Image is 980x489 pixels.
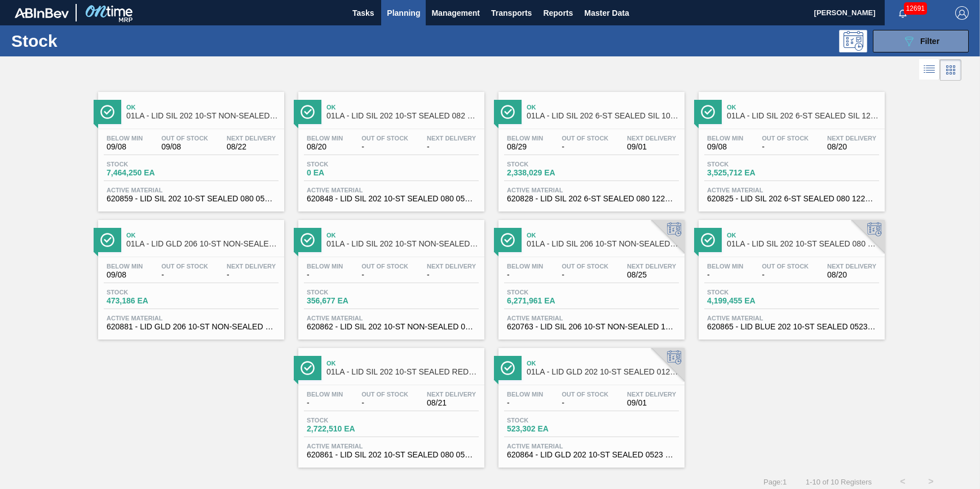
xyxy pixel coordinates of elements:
img: Ícone [501,361,515,375]
span: Next Delivery [427,391,476,398]
span: Stock [507,417,586,424]
img: TNhmsLtSVTkK8tSr43FrP2fwEKptu5GPRR3wAAAABJRU5ErkJggg== [15,8,69,18]
span: Master Data [584,6,629,20]
span: 620848 - LID SIL 202 10-ST SEALED 080 0523 MNG 06 [307,195,476,203]
span: 620862 - LID SIL 202 10-ST NON-SEALED 080 0523 RE [307,323,476,331]
span: - [507,399,543,407]
img: Ícone [301,105,315,119]
span: Next Delivery [827,263,876,270]
span: - [427,143,476,151]
span: Below Min [307,263,343,270]
span: Reports [543,6,573,20]
span: Active Material [307,315,476,321]
span: 01LA - LID SIL 206 10-ST NON-SEALED 1218 GRN 20 [527,240,679,248]
span: - [562,399,608,407]
span: 08/25 [627,271,676,279]
img: Ícone [301,361,315,375]
div: Card Vision [940,59,961,81]
span: Ok [527,232,679,239]
span: 620881 - LID GLD 206 10-ST NON-SEALED 0923 GLD BA [107,323,276,331]
span: Active Material [707,315,876,321]
span: Ok [727,232,879,239]
span: Ok [326,104,479,111]
span: 620763 - LID SIL 206 10-ST NON-SEALED 1021 SIL 0. [507,323,676,331]
span: Out Of Stock [361,263,408,270]
span: 12691 [904,2,927,15]
span: Next Delivery [627,135,676,142]
a: ÍconeOk01LA - LID SIL 202 6-ST SEALED SIL 1021Below Min08/29Out Of Stock-Next Delivery09/01Stock2... [490,83,690,212]
span: 01LA - LID SIL 202 10-ST SEALED 082 0618 MNG 06 [326,112,479,120]
span: 01LA - LID GLD 202 10-ST SEALED 0121 GLD BALL 0 [527,368,679,376]
span: 08/20 [827,271,876,279]
span: 01LA - LID SIL 202 10-ST NON-SEALED RE [326,240,479,248]
a: ÍconeOk01LA - LID SIL 206 10-ST NON-SEALED 1218 GRN 20Below Min-Out Of Stock-Next Delivery08/25St... [490,212,690,340]
span: - [707,271,743,279]
span: Next Delivery [627,263,676,270]
span: Ok [126,104,279,111]
span: - [161,271,208,279]
span: Page : 1 [763,478,787,486]
span: Below Min [707,263,743,270]
span: 7,464,250 EA [107,169,186,177]
span: Below Min [307,135,343,142]
span: Active Material [307,443,476,450]
span: Management [431,6,480,20]
span: Out Of Stock [562,391,608,398]
button: Notifications [885,5,921,21]
span: - [562,143,608,151]
span: Stock [307,161,386,168]
span: Stock [107,161,186,168]
span: 620864 - LID GLD 202 10-ST SEALED 0523 GLD MCC 06 [507,451,676,459]
span: 473,186 EA [107,297,186,305]
img: Ícone [100,233,114,247]
span: 01LA - LID GLD 206 10-ST NON-SEALED 0121 GLD BA [126,240,279,248]
span: Out Of Stock [762,263,809,270]
img: Ícone [501,105,515,119]
span: - [427,271,476,279]
span: 6,271,961 EA [507,297,586,305]
img: Ícone [701,233,715,247]
span: Active Material [707,187,876,193]
a: ÍconeOk01LA - LID SIL 202 10-ST NON-SEALED 088 0824 SIBelow Min09/08Out Of Stock09/08Next Deliver... [90,83,290,212]
span: Ok [326,360,479,367]
img: Ícone [501,233,515,247]
span: - [361,399,408,407]
span: Active Material [107,187,276,193]
span: 3,525,712 EA [707,169,786,177]
span: Stock [507,161,586,168]
span: Next Delivery [227,263,276,270]
span: 01LA - LID SIL 202 10-ST SEALED RED DI [326,368,479,376]
span: 620865 - LID BLUE 202 10-ST SEALED 0523 BLU DIE M [707,323,876,331]
span: Next Delivery [227,135,276,142]
span: - [762,143,809,151]
span: Active Material [107,315,276,321]
span: Out Of Stock [762,135,809,142]
span: Out Of Stock [562,135,608,142]
a: ÍconeOk01LA - LID SIL 202 6-ST SEALED SIL 1222Below Min09/08Out Of Stock-Next Delivery08/20Stock3... [690,83,890,212]
span: Stock [707,161,786,168]
span: Planning [387,6,420,20]
img: Logout [955,6,969,20]
span: - [762,271,809,279]
span: Below Min [107,135,143,142]
a: ÍconeOk01LA - LID SIL 202 10-ST SEALED 082 0618 MNG 06Below Min08/20Out Of Stock-Next Delivery-St... [290,83,490,212]
img: Ícone [301,233,315,247]
span: 01LA - LID SIL 202 6-ST SEALED SIL 1222 [727,112,879,120]
span: 08/22 [227,143,276,151]
span: Next Delivery [827,135,876,142]
span: Next Delivery [627,391,676,398]
span: 08/29 [507,143,543,151]
span: 09/08 [107,271,143,279]
span: Below Min [507,391,543,398]
h1: Stock [11,34,177,47]
span: 620859 - LID SIL 202 10-ST SEALED 080 0523 SIL 06 [107,195,276,203]
span: Out Of Stock [562,263,608,270]
img: Ícone [100,105,114,119]
span: Out Of Stock [361,391,408,398]
span: - [307,399,343,407]
span: 620828 - LID SIL 202 6-ST SEALED 080 1222 SIL BPA [507,195,676,203]
a: ÍconeOk01LA - LID SIL 202 10-ST SEALED 080 0618 ULT 06Below Min-Out Of Stock-Next Delivery08/20St... [690,212,890,340]
span: 09/08 [707,143,743,151]
span: Transports [491,6,532,20]
span: Stock [307,289,386,296]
